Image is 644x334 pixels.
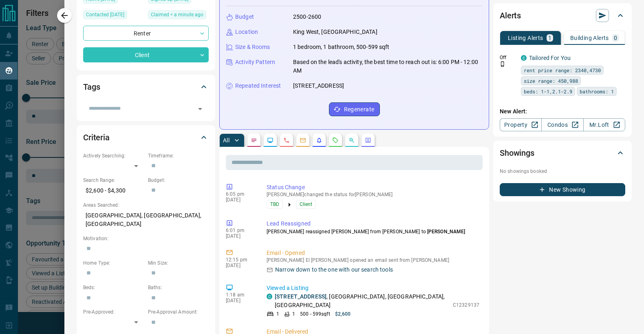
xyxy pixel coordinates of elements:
[521,55,527,61] div: condos.ca
[300,137,306,144] svg: Emails
[500,61,505,67] svg: Push Notification Only
[614,35,617,41] p: 0
[148,10,209,22] div: Wed Aug 13 2025
[500,9,521,22] h2: Alerts
[83,47,209,62] div: Client
[148,308,209,316] p: Pre-Approval Amount:
[267,219,479,228] p: Lead Reassigned
[267,228,479,235] p: [PERSON_NAME] reassigned [PERSON_NAME] from [PERSON_NAME] to
[293,28,377,36] p: King West, [GEOGRAPHIC_DATA]
[83,131,110,144] h2: Criteria
[580,87,614,95] span: bathrooms: 1
[235,13,254,21] p: Budget
[283,137,290,144] svg: Calls
[83,235,209,242] p: Motivation:
[300,310,330,318] p: 500 - 599 sqft
[276,310,279,318] p: 1
[86,11,124,19] span: Contacted [DATE]
[270,200,279,208] span: TBD
[83,80,100,93] h2: Tags
[83,128,209,147] div: Criteria
[83,184,144,197] p: $2,600 - $4,300
[148,284,209,291] p: Baths:
[293,58,482,75] p: Based on the lead's activity, the best time to reach out is: 6:00 PM - 12:00 AM
[500,54,516,61] p: Off
[151,11,203,19] span: Claimed < a minute ago
[83,26,209,41] div: Renter
[427,229,465,234] span: [PERSON_NAME]
[83,259,144,267] p: Home Type:
[226,191,254,197] p: 6:05 pm
[292,310,295,318] p: 1
[235,43,270,51] p: Size & Rooms
[548,35,551,41] p: 1
[524,77,578,85] span: size range: 450,988
[453,301,479,309] p: C12329137
[235,82,281,90] p: Repeated Interest
[275,292,449,310] p: , [GEOGRAPHIC_DATA], [GEOGRAPHIC_DATA], [GEOGRAPHIC_DATA]
[524,87,572,95] span: beds: 1-1,2.1-2.9
[226,233,254,239] p: [DATE]
[83,152,144,159] p: Actively Searching:
[267,257,479,263] p: [PERSON_NAME] El [PERSON_NAME] opened an email sent from [PERSON_NAME]
[524,66,601,74] span: rent price range: 2340,4730
[500,107,625,116] p: New Alert:
[226,257,254,263] p: 12:15 pm
[226,263,254,268] p: [DATE]
[500,183,625,196] button: New Showing
[500,146,534,159] h2: Showings
[267,249,479,257] p: Email - Opened
[275,293,326,300] a: [STREET_ADDRESS]
[365,137,371,144] svg: Agent Actions
[83,10,144,22] div: Fri Aug 08 2025
[335,310,351,318] p: $2,600
[316,137,322,144] svg: Listing Alerts
[226,292,254,298] p: 1:18 am
[83,77,209,97] div: Tags
[300,200,312,208] span: Client
[148,152,209,159] p: Timeframe:
[83,177,144,184] p: Search Range:
[293,82,344,90] p: [STREET_ADDRESS]
[83,209,209,231] p: [GEOGRAPHIC_DATA], [GEOGRAPHIC_DATA], [GEOGRAPHIC_DATA]
[570,35,609,41] p: Building Alerts
[235,28,258,36] p: Location
[348,137,355,144] svg: Opportunities
[235,58,275,66] p: Activity Pattern
[267,294,272,299] div: condos.ca
[508,35,543,41] p: Listing Alerts
[267,284,479,292] p: Viewed a Listing
[83,201,209,209] p: Areas Searched:
[541,118,583,131] a: Condos
[267,192,479,197] p: [PERSON_NAME] changed the status for [PERSON_NAME]
[583,118,625,131] a: Mr.Loft
[500,118,542,131] a: Property
[148,259,209,267] p: Min Size:
[251,137,257,144] svg: Notes
[83,284,144,291] p: Beds:
[293,43,390,51] p: 1 bedroom, 1 bathroom, 500-599 sqft
[226,228,254,233] p: 6:01 pm
[226,197,254,203] p: [DATE]
[275,265,393,274] p: Narrow down to the one with our search tools
[194,103,206,115] button: Open
[329,102,380,116] button: Regenerate
[267,137,273,144] svg: Lead Browsing Activity
[500,143,625,163] div: Showings
[500,168,625,175] p: No showings booked
[148,177,209,184] p: Budget:
[226,298,254,303] p: [DATE]
[223,137,229,143] p: All
[293,13,321,21] p: 2500-2600
[529,55,571,61] a: Tailored For You
[500,6,625,25] div: Alerts
[83,308,144,316] p: Pre-Approved:
[267,183,479,192] p: Status Change
[332,137,339,144] svg: Requests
